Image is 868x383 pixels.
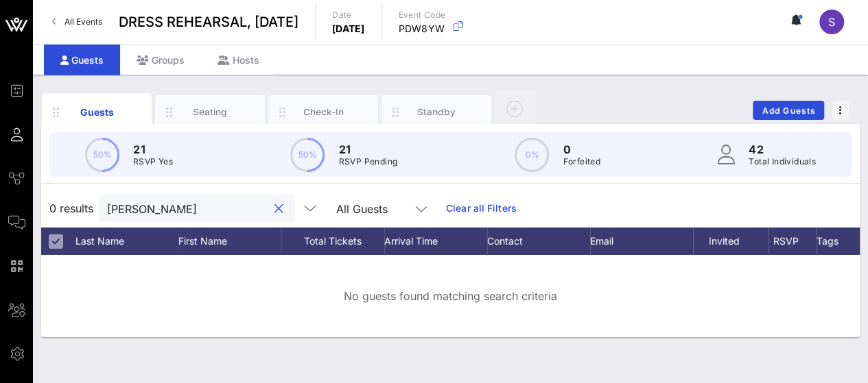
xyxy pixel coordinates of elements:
[399,8,446,22] p: Event Code
[828,15,835,29] span: S
[563,155,600,169] p: Forfeited
[446,201,517,216] a: Clear all Filters
[693,227,769,255] div: Invited
[75,227,178,255] div: Last Name
[384,227,487,255] div: Arrival Time
[180,106,241,119] div: Seating
[336,203,388,215] div: All Guests
[338,155,397,169] p: RSVP Pending
[749,141,816,158] p: 42
[563,141,600,158] p: 0
[332,22,365,36] p: [DATE]
[44,45,120,75] div: Guests
[762,106,816,116] span: Add Guests
[44,11,110,33] a: All Events
[753,101,824,120] button: Add Guests
[769,227,817,255] div: RSVP
[274,202,283,216] button: clear icon
[399,22,446,36] p: PDW8YW
[133,141,173,158] p: 21
[281,227,384,255] div: Total Tickets
[590,227,693,255] div: Email
[178,227,281,255] div: First Name
[293,106,354,119] div: Check-In
[64,16,102,27] span: All Events
[41,255,860,337] div: No guests found matching search criteria
[201,45,276,75] div: Hosts
[67,105,128,119] div: Guests
[487,227,590,255] div: Contact
[49,200,93,217] span: 0 results
[328,195,438,222] div: All Guests
[119,12,298,32] span: DRESS REHEARSAL, [DATE]
[332,8,365,22] p: Date
[749,155,816,169] p: Total Individuals
[120,45,201,75] div: Groups
[133,155,173,169] p: RSVP Yes
[406,106,467,119] div: Standby
[819,10,844,34] div: S
[338,141,397,158] p: 21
